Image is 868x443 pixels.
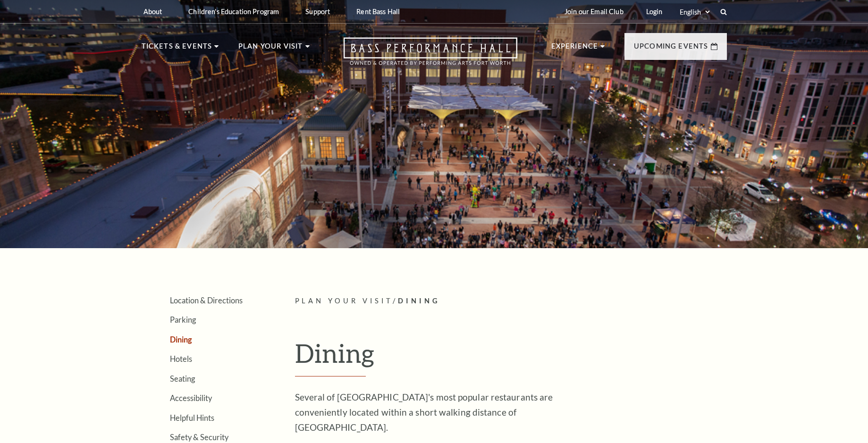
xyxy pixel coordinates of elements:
[170,315,196,324] a: Parking
[170,413,214,422] a: Helpful Hints
[142,41,212,58] p: Tickets & Events
[188,8,279,16] p: Children's Education Program
[170,335,192,344] a: Dining
[170,374,195,383] a: Seating
[295,295,727,307] p: /
[170,296,243,305] a: Location & Directions
[305,8,330,16] p: Support
[551,41,598,58] p: Experience
[356,8,400,16] p: Rent Bass Hall
[295,390,602,435] p: Several of [GEOGRAPHIC_DATA]'s most popular restaurants are conveniently located within a short w...
[634,41,708,58] p: Upcoming Events
[170,354,192,363] a: Hotels
[295,338,727,376] h1: Dining
[170,433,228,442] a: Safety & Security
[678,8,711,17] select: Select:
[143,8,162,16] p: About
[295,297,393,305] span: Plan Your Visit
[398,297,440,305] span: Dining
[170,393,212,402] a: Accessibility
[238,41,303,58] p: Plan Your Visit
